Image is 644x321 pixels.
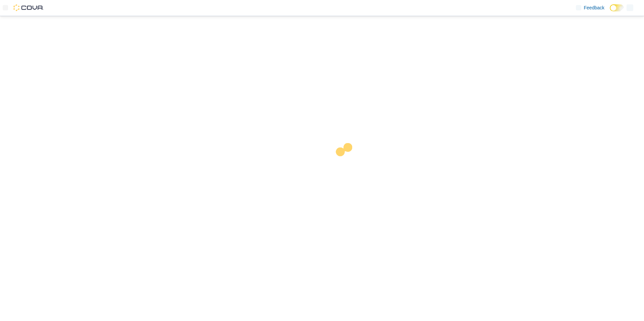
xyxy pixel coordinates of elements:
img: cova-loader [322,138,372,188]
span: Feedback [584,4,604,11]
input: Dark Mode [610,4,624,11]
img: Cova [13,4,44,11]
a: Feedback [573,1,607,14]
